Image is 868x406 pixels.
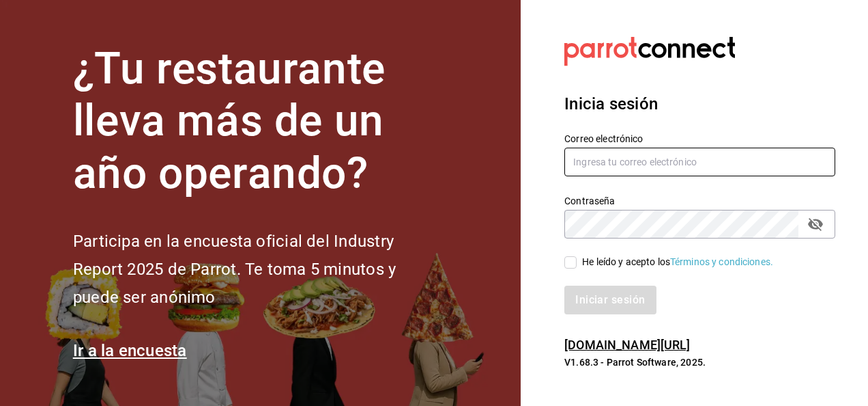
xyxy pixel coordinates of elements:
h2: Participa en la encuesta oficial del Industry Report 2025 de Parrot. Te toma 5 minutos y puede se... [73,228,442,311]
div: He leído y acepto los [582,255,773,269]
label: Correo electrónico [564,133,835,143]
a: Ir a la encuesta [73,341,187,360]
input: Ingresa tu correo electrónico [564,148,835,176]
a: Términos y condiciones. [670,256,773,267]
button: passwordField [804,213,827,236]
h1: ¿Tu restaurante lleva más de un año operando? [73,43,442,200]
label: Contraseña [564,195,835,205]
h3: Inicia sesión [564,92,835,116]
p: V1.68.3 - Parrot Software, 2025. [564,355,835,369]
a: [DOMAIN_NAME][URL] [564,338,690,352]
